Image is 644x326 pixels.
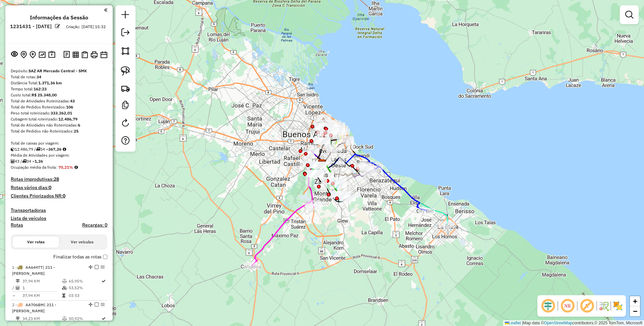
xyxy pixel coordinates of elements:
h4: Lista de veículos [11,216,107,221]
td: 50,92% [68,315,101,322]
em: Alterar sequência das rotas [89,303,93,307]
h4: Informações da Sessão [30,14,88,21]
em: Finalizar rota [95,303,99,307]
div: Total de rotas: [11,74,107,80]
a: Reroteirizar Sessão [119,116,132,131]
h4: Transportadoras [11,208,107,213]
div: 43 / 34 = [11,158,107,164]
i: Total de Atividades [11,159,15,163]
em: Finalizar rota [95,265,99,269]
strong: 0 [49,184,51,190]
strong: 34 [37,74,41,79]
div: Atividade não roteirizada - CENCOSUD S.A. (PLAYO) DISCO SANTA FE (DEPOSITO EN SUBSUELO) [328,126,345,132]
strong: 0 [63,193,65,199]
span: − [633,307,637,315]
td: 37,94 KM [22,292,62,299]
a: Exportar sessão [119,26,132,41]
strong: 367,26 [48,147,61,152]
span: Ocupação média da frota: [11,165,57,170]
img: Exibir/Ocultar setores [612,301,623,311]
button: Imprimir Rotas [89,50,99,60]
strong: 106 [66,104,73,109]
strong: 162:23 [34,86,47,91]
span: 2 - [12,302,56,313]
td: / [12,284,15,291]
strong: 12.486,79 [58,116,77,121]
div: Atividade não roteirizada - CENCOSUD S.A. (1°HR) - PLAYO [315,123,331,130]
strong: 6 [78,123,80,128]
a: Exibir filtros [623,8,636,21]
div: Atividade não roteirizada - DIARCO - SOLO [310,162,327,168]
strong: 1,26 [35,159,43,164]
div: Peso total roteirizado: [11,110,107,116]
a: Criar rota [118,81,133,96]
button: Disponibilidade de veículos [99,50,109,60]
button: Visualizar Romaneio [80,50,89,60]
i: Rota otimizada [102,317,106,321]
div: Cubagem total roteirizado: [11,116,107,122]
img: Fluxo de ruas [598,301,609,311]
span: | [522,321,523,325]
strong: 70,21% [58,165,73,170]
button: Adicionar Atividades [28,50,37,60]
strong: 1.371,36 km [38,80,62,85]
em: Alterar sequência das rotas [89,265,93,269]
a: Zoom in [630,296,640,306]
button: Ver rotas [13,236,59,248]
h6: 1231431 - [DATE] [10,23,52,29]
a: Leaflet [505,321,521,325]
div: Atividade não roteirizada - CENCOSUD S.A. - CHASSIS [328,125,344,132]
h4: Rotas vários dias: [11,185,107,190]
strong: R$ 25.348,00 [32,92,57,97]
em: Média calculada utilizando a maior ocupação (%Peso ou %Cubagem) de cada rota da sessão. Rotas cro... [74,165,78,169]
button: Otimizar todas as rotas [37,50,47,59]
strong: 28 [54,176,59,182]
input: Finalizar todas as rotas [103,255,107,259]
div: Criação: [DATE] 15:32 [63,24,108,30]
strong: 43 [70,98,75,103]
a: Nova sessão e pesquisa [119,8,132,23]
button: Centralizar mapa no depósito ou ponto de apoio [19,50,28,60]
h4: Clientes Priorizados NR: [11,193,107,199]
i: Meta Caixas/viagem: 297,11 Diferença: 70,15 [63,147,66,151]
i: Rota otimizada [102,279,106,283]
i: % de utilização da cubagem [62,286,67,290]
i: Total de rotas [36,147,40,151]
i: Total de Atividades [16,286,20,290]
span: AA706BM [25,302,44,307]
em: Opções [101,303,105,307]
div: Tempo total: [11,86,107,92]
img: Criar rota [121,84,130,93]
button: Exibir sessão original [10,49,19,60]
span: AA644TT [25,265,43,270]
div: Distância Total: [11,80,107,86]
img: SAZ AR Mercado Central - SMK [318,159,326,168]
td: = [12,292,15,299]
a: OpenStreetMap [544,321,573,325]
button: Logs desbloquear sessão [62,50,71,60]
i: % de utilização do peso [62,317,67,321]
img: Selecionar atividades - laço [121,66,130,76]
div: Atividade não roteirizada - INC - OLIMPO - SOLO [307,171,324,177]
label: Finalizar todas as rotas [53,253,107,260]
strong: 25 [74,129,78,134]
td: 37,94 KM [22,278,62,284]
strong: 333.262,01 [51,110,72,115]
a: Rotas [11,222,23,228]
button: Painel de Sugestão [47,50,57,60]
a: Criar modelo [119,98,132,113]
td: 03:53 [68,292,101,299]
span: Ocultar deslocamento [540,298,556,314]
strong: SAZ AR Mercado Central - SMK [29,68,87,73]
div: Total de Pedidos Roteirizados: [11,104,107,110]
i: % de utilização do peso [62,279,67,283]
i: Cubagem total roteirizado [11,147,15,151]
div: Média de Atividades por viagem: [11,152,107,158]
div: Total de caixas por viagem: [11,140,107,146]
div: Atividade não roteirizada - COTO - CHASSIS [314,138,330,144]
i: Tempo total em rota [62,294,65,298]
span: | 211 - [PERSON_NAME] [12,265,55,276]
em: Opções [101,265,105,269]
td: 65,95% [68,278,101,284]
